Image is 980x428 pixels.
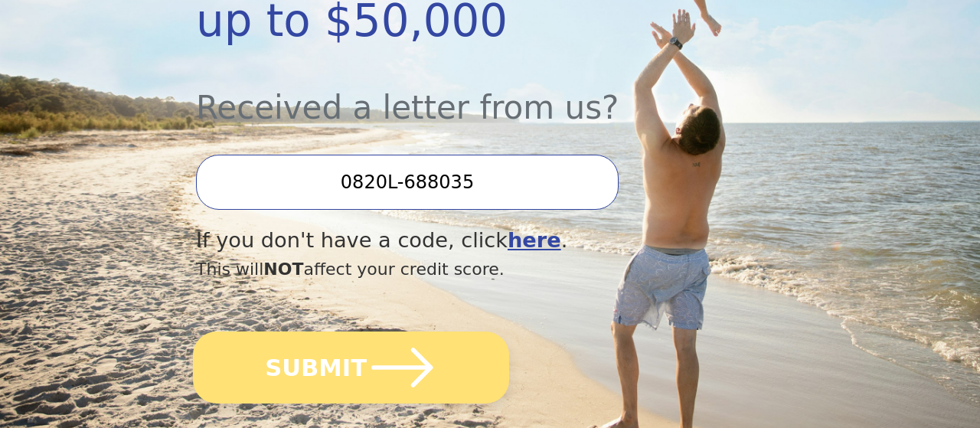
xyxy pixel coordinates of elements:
[196,155,619,210] input: Enter your Offer Code:
[508,228,561,252] a: here
[196,225,696,256] div: If you don't have a code, click .
[263,260,303,279] span: NOT
[193,332,509,403] button: SUBMIT
[196,256,696,282] div: This will affect your credit score.
[196,54,696,132] div: Received a letter from us?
